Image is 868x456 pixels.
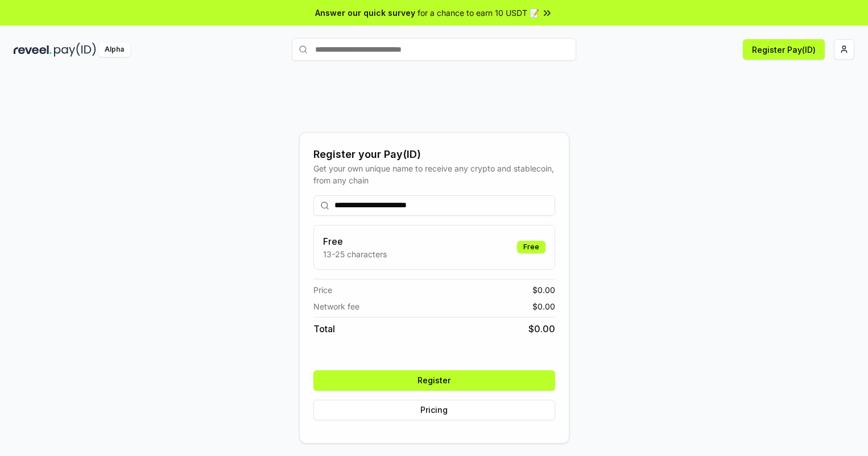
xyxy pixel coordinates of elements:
[743,39,825,60] button: Register Pay(ID)
[313,147,555,162] div: Register your Pay(ID)
[532,284,555,296] span: $ 0.00
[315,7,415,19] span: Answer our quick survey
[418,7,539,19] span: for a chance to earn 10 USDT 📝
[313,322,335,336] span: Total
[54,43,96,57] img: pay_id
[313,300,359,312] span: Network fee
[532,300,555,312] span: $ 0.00
[313,284,332,296] span: Price
[528,322,555,336] span: $ 0.00
[323,248,387,260] p: 13-25 characters
[313,400,555,420] button: Pricing
[323,235,387,248] h3: Free
[98,43,130,57] div: Alpha
[313,370,555,391] button: Register
[517,241,545,253] div: Free
[313,162,555,186] div: Get your own unique name to receive any crypto and stablecoin, from any chain
[14,43,52,57] img: reveel_dark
